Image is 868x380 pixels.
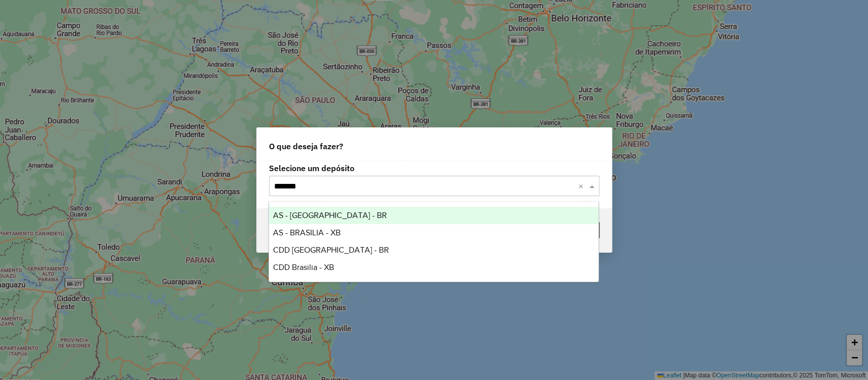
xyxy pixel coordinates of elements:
span: Clear all [578,180,587,192]
span: AS - [GEOGRAPHIC_DATA] - BR [273,211,387,220]
label: Selecione um depósito [269,162,600,174]
span: O que deseja fazer? [269,140,343,152]
span: CDD [GEOGRAPHIC_DATA] - BR [273,246,389,254]
span: CDD Brasilia - XB [273,263,334,272]
ng-dropdown-panel: Options list [268,201,599,282]
span: AS - BRASILIA - XB [273,228,341,237]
